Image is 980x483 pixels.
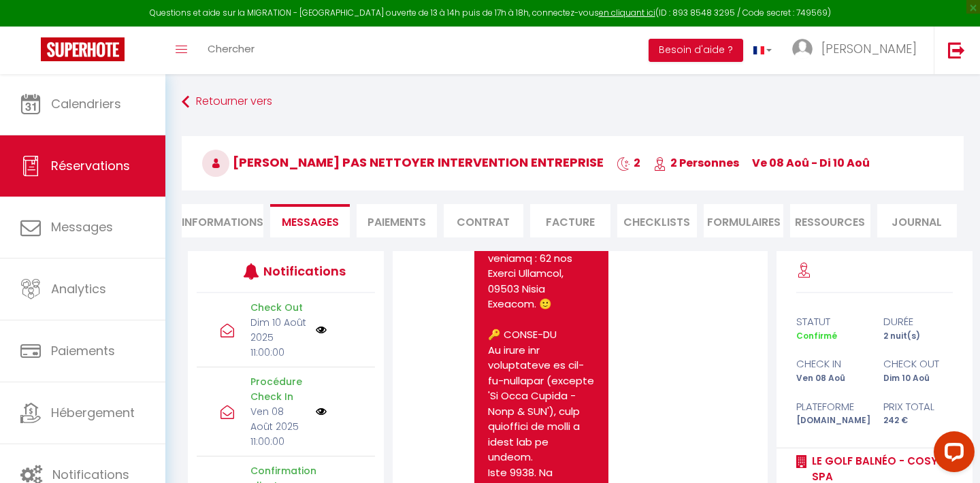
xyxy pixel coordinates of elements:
[182,204,263,237] li: Informations
[51,95,121,112] span: Calendriers
[787,414,875,427] div: [DOMAIN_NAME]
[875,330,962,343] div: 2 nuit(s)
[51,157,130,174] span: Réservations
[316,406,327,417] img: NO IMAGE
[875,314,962,330] div: durée
[875,414,962,427] div: 242 €
[316,324,327,335] img: NO IMAGE
[530,204,610,237] li: Facture
[250,404,307,449] p: Ven 08 Août 2025 11:00:00
[41,37,125,61] img: Super Booking
[617,155,640,171] span: 2
[51,404,135,421] span: Hébergement
[787,399,875,415] div: Plateforme
[599,7,655,18] a: en cliquant ici
[444,204,523,237] li: Contrat
[51,342,115,359] span: Paiements
[182,90,964,114] a: Retourner vers
[282,214,339,230] span: Messages
[250,300,307,315] p: Check Out
[51,218,113,235] span: Messages
[782,27,934,74] a: ... [PERSON_NAME]
[649,39,743,62] button: Besoin d'aide ?
[357,204,436,237] li: Paiements
[787,372,875,385] div: Ven 08 Aoû
[263,256,338,286] h3: Notifications
[202,154,604,171] span: [PERSON_NAME] pas nettoyer intervention entreprise
[787,314,875,330] div: statut
[617,204,697,237] li: CHECKLISTS
[250,374,307,404] p: Procédure Check In
[752,155,870,171] span: ve 08 Aoû - di 10 Aoû
[792,39,813,59] img: ...
[704,204,783,237] li: FORMULAIRES
[948,41,965,59] img: logout
[208,41,255,56] span: Chercher
[197,27,265,74] a: Chercher
[790,204,870,237] li: Ressources
[875,356,962,372] div: check out
[875,372,962,385] div: Dim 10 Aoû
[875,399,962,415] div: Prix total
[796,330,837,342] span: Confirmé
[923,426,980,483] iframe: LiveChat chat widget
[877,204,957,237] li: Journal
[787,356,875,372] div: check in
[821,40,917,57] span: [PERSON_NAME]
[250,315,307,360] p: Dim 10 Août 2025 11:00:00
[51,280,106,297] span: Analytics
[52,466,129,483] span: Notifications
[653,155,739,171] span: 2 Personnes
